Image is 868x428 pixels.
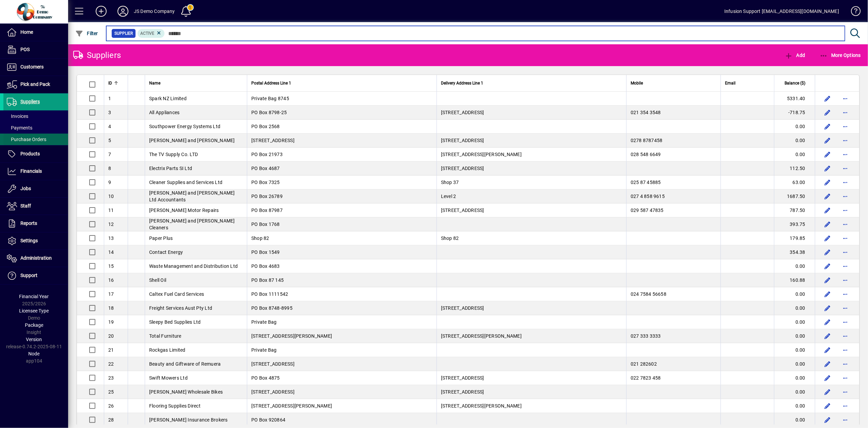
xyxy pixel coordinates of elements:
[108,347,114,353] span: 21
[822,345,833,355] button: Edit
[725,79,736,87] span: Email
[631,361,657,367] span: 021 282602
[822,219,833,230] button: Edit
[149,319,201,325] span: Sleepy Bed Supplies Ltd
[840,400,851,411] button: More options
[108,79,124,87] div: ID
[20,151,40,156] span: Products
[20,238,38,243] span: Settings
[774,175,815,189] td: 63.00
[774,287,815,301] td: 0.00
[26,337,42,342] span: Version
[149,291,204,297] span: Caltex Fuel Card Services
[840,191,851,202] button: More options
[774,106,815,120] td: -718.75
[631,180,661,185] span: 025 87 45885
[20,29,33,35] span: Home
[822,261,833,272] button: Edit
[3,76,68,93] a: Pick and Pack
[90,5,112,17] button: Add
[441,208,484,213] span: [STREET_ADDRESS]
[822,275,833,286] button: Edit
[114,30,133,37] span: Supplier
[840,93,851,104] button: More options
[149,79,160,87] span: Name
[20,220,37,226] span: Reports
[3,122,68,134] a: Payments
[840,149,851,160] button: More options
[774,385,815,399] td: 0.00
[108,291,114,297] span: 17
[774,371,815,385] td: 0.00
[441,235,459,241] span: Shop 82
[822,386,833,397] button: Edit
[822,163,833,174] button: Edit
[840,414,851,425] button: More options
[251,403,332,409] span: [STREET_ADDRESS][PERSON_NAME]
[774,399,815,413] td: 0.00
[441,194,456,199] span: Level 2
[840,289,851,300] button: More options
[75,31,98,36] span: Filter
[251,291,288,297] span: PO Box 1111542
[108,194,114,199] span: 10
[149,277,166,283] span: Shell Oil
[822,372,833,383] button: Edit
[840,331,851,341] button: More options
[251,208,283,213] span: PO Box 87987
[3,146,68,163] a: Products
[840,205,851,216] button: More options
[251,361,295,367] span: [STREET_ADDRESS]
[108,180,111,185] span: 9
[822,191,833,202] button: Edit
[631,333,661,339] span: 027 333 3333
[441,79,483,87] span: Delivery Address Line 1
[822,414,833,425] button: Edit
[774,134,815,148] td: 0.00
[108,249,114,255] span: 14
[108,152,111,157] span: 7
[822,247,833,258] button: Edit
[149,124,220,129] span: Southpower Energy Systems Ltd
[3,41,68,58] a: POS
[774,189,815,203] td: 1687.50
[724,6,839,17] div: Infusion Support [EMAIL_ADDRESS][DOMAIN_NAME]
[822,177,833,188] button: Edit
[149,375,188,381] span: Swift Mowers Ltd
[3,198,68,215] a: Staff
[840,358,851,369] button: More options
[822,93,833,104] button: Edit
[840,177,851,188] button: More options
[774,273,815,287] td: 160.88
[251,152,283,157] span: PO Box 21973
[840,303,851,314] button: More options
[251,319,277,325] span: Private Bag
[774,162,815,175] td: 112.50
[149,208,219,213] span: [PERSON_NAME] Motor Repairs
[822,358,833,369] button: Edit
[774,148,815,162] td: 0.00
[149,79,243,87] div: Name
[822,303,833,314] button: Edit
[20,186,31,191] span: Jobs
[774,413,815,427] td: 0.00
[149,96,187,101] span: Spark NZ Limited
[112,5,134,17] button: Profile
[774,301,815,315] td: 0.00
[251,96,289,101] span: Private Bag 8745
[149,361,221,367] span: Beauty and Giftware of Remuera
[108,96,111,101] span: 1
[251,249,280,255] span: PO Box 1549
[441,375,484,381] span: [STREET_ADDRESS]
[149,235,173,241] span: Paper Plus
[251,124,280,129] span: PO Box 2568
[251,221,280,227] span: PO Box 1768
[3,215,68,232] a: Reports
[3,110,68,122] a: Invoices
[840,219,851,230] button: More options
[822,107,833,118] button: Edit
[20,81,50,87] span: Pick and Pack
[108,138,111,143] span: 5
[774,217,815,231] td: 393.75
[251,235,269,241] span: Shop 82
